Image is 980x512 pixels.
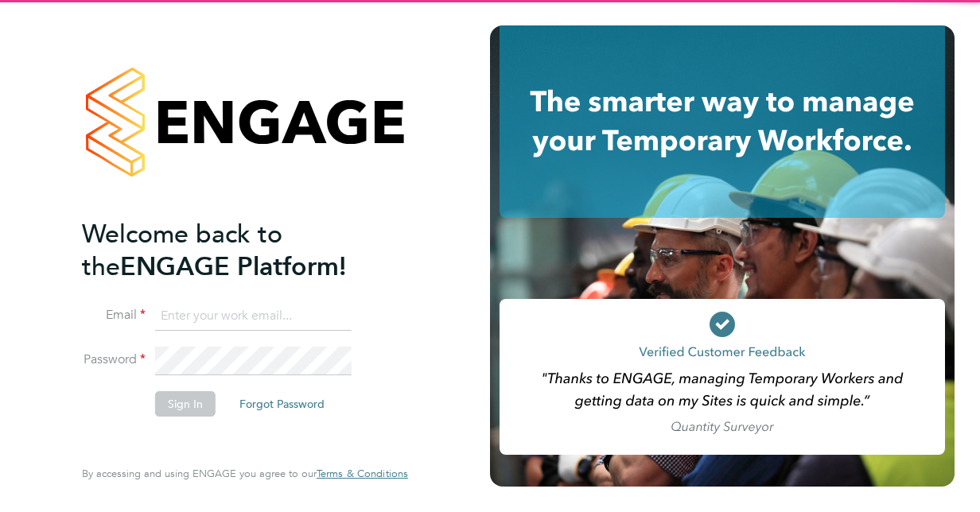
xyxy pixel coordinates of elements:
[317,467,408,480] a: Terms & Conditions
[82,351,146,368] label: Password
[82,467,408,480] span: By accessing and using ENGAGE you agree to our
[82,307,146,324] label: Email
[317,467,408,480] span: Terms & Conditions
[227,391,337,417] button: Forgot Password
[155,391,216,417] button: Sign In
[155,302,352,331] input: Enter your work email...
[82,219,282,282] span: Welcome back to the
[82,218,392,283] h2: ENGAGE Platform!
